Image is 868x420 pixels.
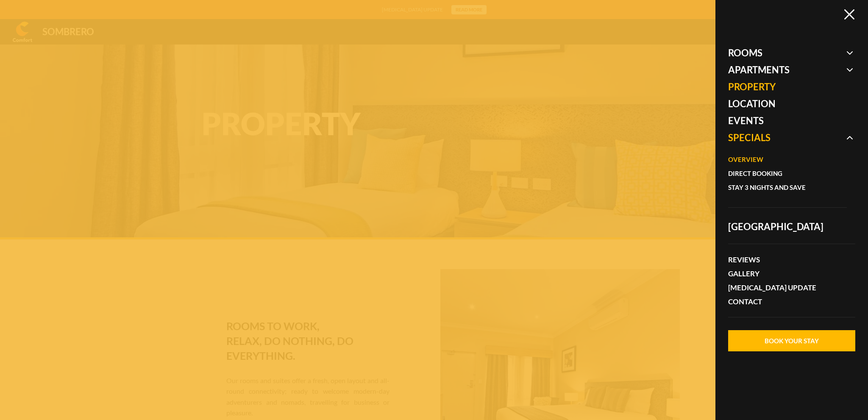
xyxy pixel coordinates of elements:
a: Location [728,95,847,112]
a: [MEDICAL_DATA] Update [728,281,847,295]
button: Book Your Stay [728,330,855,351]
span: Specials [728,129,847,218]
a: Direct Booking [728,167,838,181]
a: Reviews [728,253,847,267]
a: Overview [728,153,838,167]
span: Rooms [728,45,847,61]
a: Property [728,78,847,95]
a: Events [728,112,847,129]
a: [GEOGRAPHIC_DATA] [728,218,847,235]
span: Apartments [728,61,847,78]
a: Gallery [728,267,847,281]
a: Stay 3 nights and save [728,181,838,195]
a: Contact [728,295,847,309]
